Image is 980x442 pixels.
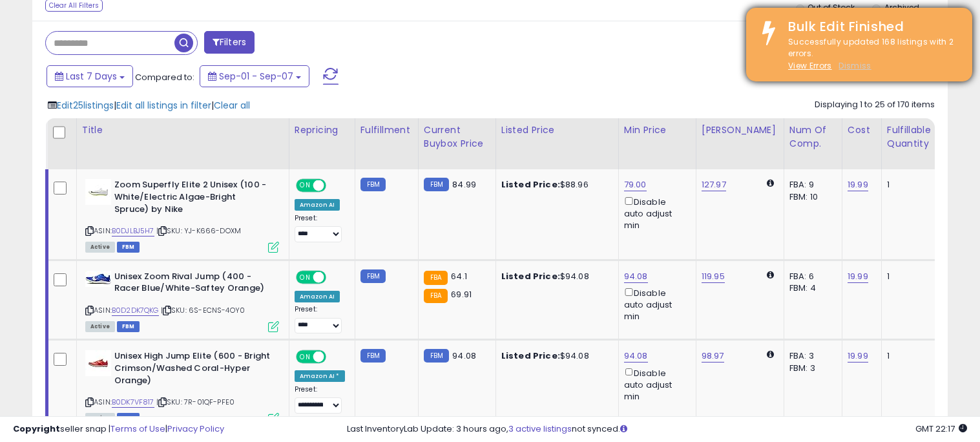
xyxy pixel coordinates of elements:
[848,123,876,137] div: Cost
[112,305,159,316] a: B0D2DK7QKG
[424,349,449,363] small: FBM
[887,271,927,282] div: 1
[57,99,114,112] span: Edit 25 listings
[47,65,133,87] button: Last 7 Days
[219,70,293,83] span: Sep-01 - Sep-07
[110,423,165,435] a: Terms of Use
[815,99,935,111] div: Displaying 1 to 25 of 170 items
[360,269,386,283] small: FBM
[360,349,386,363] small: FBM
[424,123,490,151] div: Current Buybox Price
[501,350,560,362] b: Listed Price:
[85,242,115,253] span: All listings currently available for purchase on Amazon
[508,423,572,435] a: 3 active listings
[501,270,560,282] b: Listed Price:
[85,271,279,331] div: ASIN:
[788,60,832,71] a: View Errors
[848,178,868,191] a: 19.99
[808,2,855,13] label: Out of Stock
[82,123,284,137] div: Title
[624,195,686,231] div: Disable auto adjust min
[295,385,345,414] div: Preset:
[85,321,115,332] span: All listings currently available for purchase on Amazon
[501,179,609,191] div: $88.96
[114,350,271,390] b: Unisex High Jump Elite (600 - Bright Crimson/Washed Coral-Hyper Orange)
[789,350,832,362] div: FBA: 3
[112,397,154,408] a: B0DK7VF817
[789,363,832,374] div: FBM: 3
[85,350,111,376] img: 31IAxh0xpDL._SL40_.jpg
[451,288,472,300] span: 69.91
[702,270,725,283] a: 119.95
[789,282,832,294] div: FBM: 4
[452,350,476,362] span: 94.08
[48,99,250,112] div: | |
[347,423,967,436] div: Last InventoryLab Update: 3 hours ago, not synced.
[702,123,778,137] div: [PERSON_NAME]
[156,397,235,407] span: | SKU: 7R-01QF-PFE0
[915,423,967,435] span: 2025-09-15 22:17 GMT
[424,178,449,191] small: FBM
[360,178,386,191] small: FBM
[297,180,313,191] span: ON
[295,305,345,333] div: Preset:
[114,271,271,298] b: Unisex Zoom Rival Jump (400 - Racer Blue/White-Saftey Orange)
[789,179,832,191] div: FBA: 9
[112,226,154,237] a: B0DJLBJ5H7
[848,270,868,283] a: 19.99
[324,180,345,191] span: OFF
[501,271,609,282] div: $94.08
[778,36,963,72] div: Successfully updated 168 listings with 2 errors.
[887,350,927,362] div: 1
[297,352,313,363] span: ON
[702,178,726,191] a: 127.97
[501,350,609,362] div: $94.08
[295,214,345,242] div: Preset:
[135,71,194,83] span: Compared to:
[624,178,647,191] a: 79.00
[624,350,648,363] a: 94.08
[452,178,476,191] span: 84.99
[789,123,837,151] div: Num of Comp.
[156,226,241,236] span: | SKU: YJ-K666-DOXM
[624,366,686,403] div: Disable auto adjust min
[85,179,111,205] img: 218xOO1gjrL._SL40_.jpg
[624,286,686,322] div: Disable auto adjust min
[848,350,868,363] a: 19.99
[324,271,345,282] span: OFF
[424,289,448,303] small: FBA
[116,99,211,112] span: Edit all listings in filter
[887,179,927,191] div: 1
[295,123,349,137] div: Repricing
[778,17,963,36] div: Bulk Edit Finished
[424,271,448,285] small: FBA
[200,65,309,87] button: Sep-01 - Sep-07
[360,123,413,137] div: Fulfillment
[114,179,271,218] b: Zoom Superfly Elite 2 Unisex (100 - White/Electric Algae-Bright Spruce) by Nike
[789,271,832,282] div: FBA: 6
[117,321,140,332] span: FBM
[501,123,613,137] div: Listed Price
[839,60,871,71] u: Dismiss
[295,199,340,211] div: Amazon AI
[117,242,140,253] span: FBM
[789,191,832,203] div: FBM: 10
[66,70,117,83] span: Last 7 Days
[214,99,250,112] span: Clear all
[702,350,724,363] a: 98.97
[161,305,245,315] span: | SKU: 6S-ECNS-4OY0
[167,423,224,435] a: Privacy Policy
[295,291,340,302] div: Amazon AI
[13,423,60,435] strong: Copyright
[85,271,111,287] img: 41yxXi1cB9L._SL40_.jpg
[13,423,224,436] div: seller snap | |
[85,179,279,251] div: ASIN:
[884,2,919,13] label: Archived
[451,270,467,282] span: 64.1
[295,370,345,382] div: Amazon AI *
[624,123,691,137] div: Min Price
[624,270,648,283] a: 94.08
[887,123,932,151] div: Fulfillable Quantity
[501,178,560,191] b: Listed Price:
